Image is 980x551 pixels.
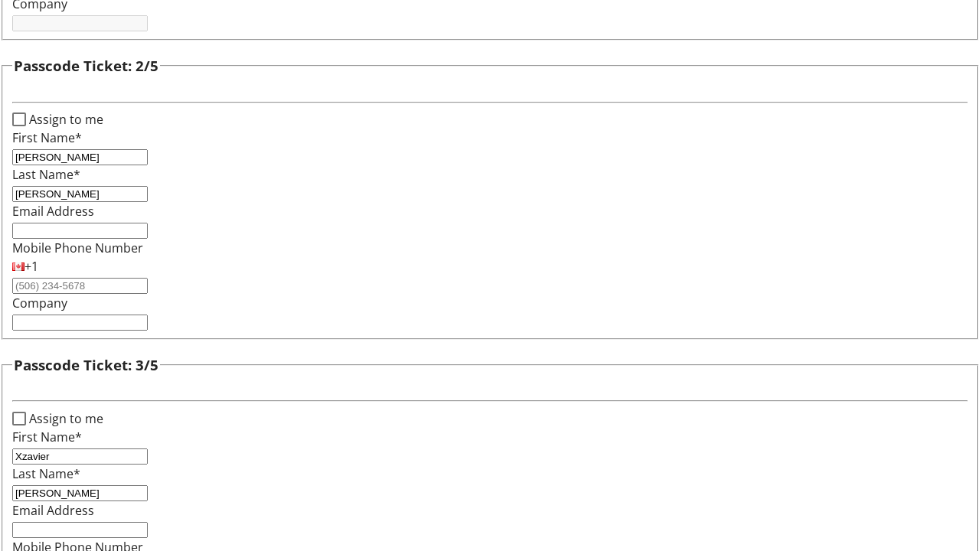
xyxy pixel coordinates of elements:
label: Assign to me [26,409,103,428]
label: Company [12,295,67,311]
input: (506) 234-5678 [12,278,148,294]
label: First Name* [12,129,82,146]
label: First Name* [12,429,82,445]
label: Mobile Phone Number [12,240,143,256]
label: Last Name* [12,465,80,482]
label: Email Address [12,502,94,519]
h3: Passcode Ticket: 2/5 [14,55,158,77]
label: Last Name* [12,166,80,183]
label: Email Address [12,203,94,220]
h3: Passcode Ticket: 3/5 [14,354,158,376]
label: Assign to me [26,110,103,129]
